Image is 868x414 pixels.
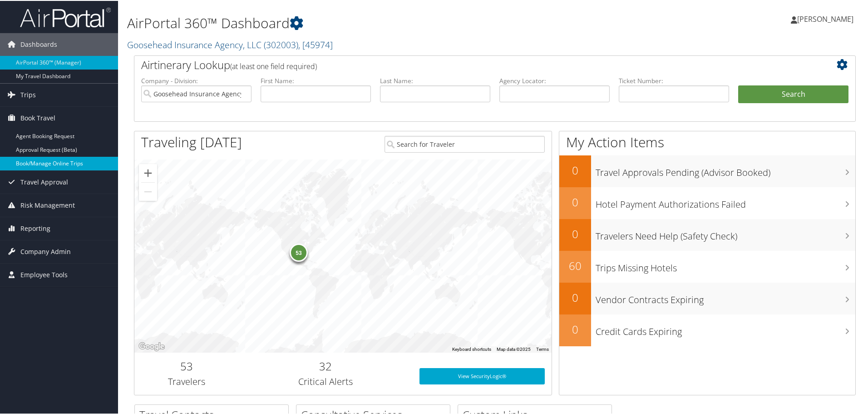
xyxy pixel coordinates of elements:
[20,6,111,27] img: airportal-logo.png
[139,182,157,200] button: Zoom out
[380,75,490,85] label: Last Name:
[596,161,855,178] h3: Travel Approvals Pending (Advisor Booked)
[738,85,848,103] button: Search
[137,340,167,352] a: Open this area in Google Maps (opens a new window)
[20,83,36,105] span: Trips
[559,132,855,151] h1: My Action Items
[559,314,855,345] a: 0Credit Cards Expiring
[536,346,549,351] a: Terms (opens in new tab)
[596,256,855,274] h3: Trips Missing Hotels
[20,216,50,239] span: Reporting
[139,163,157,181] button: Zoom in
[141,56,789,72] h2: Airtinerary Lookup
[230,60,317,70] span: (at least one field required)
[559,162,591,177] h2: 0
[20,193,75,216] span: Risk Management
[499,75,610,85] label: Agency Locator:
[619,75,729,85] label: Ticket Number:
[20,32,57,55] span: Dashboards
[596,320,855,337] h3: Credit Cards Expiring
[385,135,545,152] input: Search for Traveler
[298,38,333,50] span: , [ 45974 ]
[559,257,591,273] h2: 60
[20,239,71,262] span: Company Admin
[264,38,298,50] span: ( 302003 )
[290,243,308,261] div: 53
[452,345,491,352] button: Keyboard shortcuts
[559,194,591,209] h2: 0
[127,38,333,50] a: Goosehead Insurance Agency, LLC
[559,250,855,282] a: 60Trips Missing Hotels
[127,13,617,32] h1: AirPortal 360™ Dashboard
[20,263,68,285] span: Employee Tools
[141,374,232,387] h3: Travelers
[797,13,853,23] span: [PERSON_NAME]
[246,374,406,387] h3: Critical Alerts
[20,170,68,193] span: Travel Approval
[559,218,855,250] a: 0Travelers Need Help (Safety Check)
[141,132,242,151] h1: Traveling [DATE]
[137,340,167,352] img: Google
[497,346,531,351] span: Map data ©2025
[559,321,591,336] h2: 0
[559,225,591,241] h2: 0
[20,106,55,129] span: Book Travel
[559,289,591,304] h2: 0
[141,358,232,373] h2: 53
[559,186,855,218] a: 0Hotel Payment Authorizations Failed
[246,358,406,373] h2: 32
[141,75,252,85] label: Company - Division:
[419,367,545,384] a: View SecurityLogic®
[596,193,855,210] h3: Hotel Payment Authorizations Failed
[559,282,855,314] a: 0Vendor Contracts Expiring
[261,75,371,85] label: First Name:
[596,224,855,242] h3: Travelers Need Help (Safety Check)
[791,5,863,32] a: [PERSON_NAME]
[559,155,855,186] a: 0Travel Approvals Pending (Advisor Booked)
[596,288,855,305] h3: Vendor Contracts Expiring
